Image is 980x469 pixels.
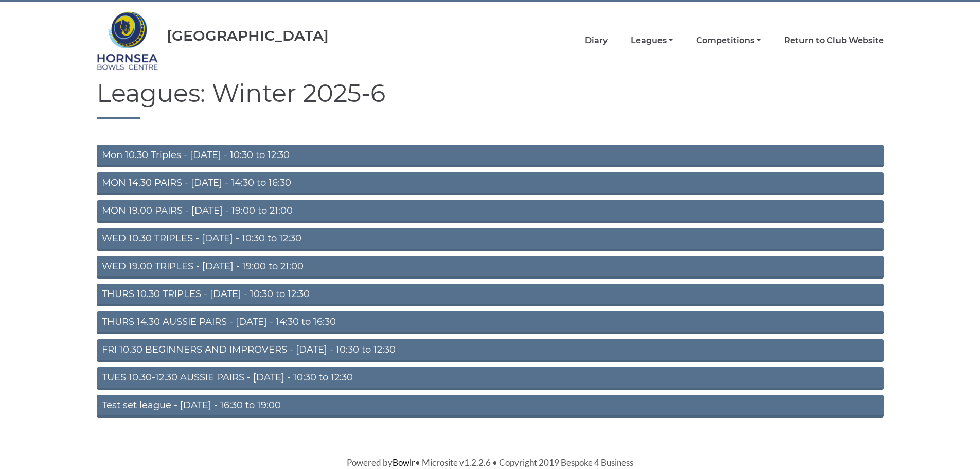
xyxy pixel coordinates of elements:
a: TUES 10.30-12.30 AUSSIE PAIRS - [DATE] - 10:30 to 12:30 [97,367,884,390]
a: Leagues [631,35,673,46]
a: Return to Club Website [784,35,884,46]
a: THURS 10.30 TRIPLES - [DATE] - 10:30 to 12:30 [97,284,884,306]
a: THURS 14.30 AUSSIE PAIRS - [DATE] - 14:30 to 16:30 [97,311,884,334]
div: [GEOGRAPHIC_DATA] [167,28,329,44]
a: MON 19.00 PAIRS - [DATE] - 19:00 to 21:00 [97,200,884,223]
a: FRI 10.30 BEGINNERS AND IMPROVERS - [DATE] - 10:30 to 12:30 [97,339,884,362]
a: Diary [585,35,608,46]
a: MON 14.30 PAIRS - [DATE] - 14:30 to 16:30 [97,172,884,195]
a: Competitions [696,35,760,46]
a: Test set league - [DATE] - 16:30 to 19:00 [97,395,884,418]
img: Hornsea Bowls Centre [97,5,158,77]
h1: Leagues: Winter 2025-6 [97,80,884,119]
a: Mon 10.30 Triples - [DATE] - 10:30 to 12:30 [97,145,884,167]
a: WED 10.30 TRIPLES - [DATE] - 10:30 to 12:30 [97,228,884,251]
span: Powered by • Microsite v1.2.2.6 • Copyright 2019 Bespoke 4 Business [347,457,633,468]
a: WED 19.00 TRIPLES - [DATE] - 19:00 to 21:00 [97,256,884,279]
a: Bowlr [393,457,415,468]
